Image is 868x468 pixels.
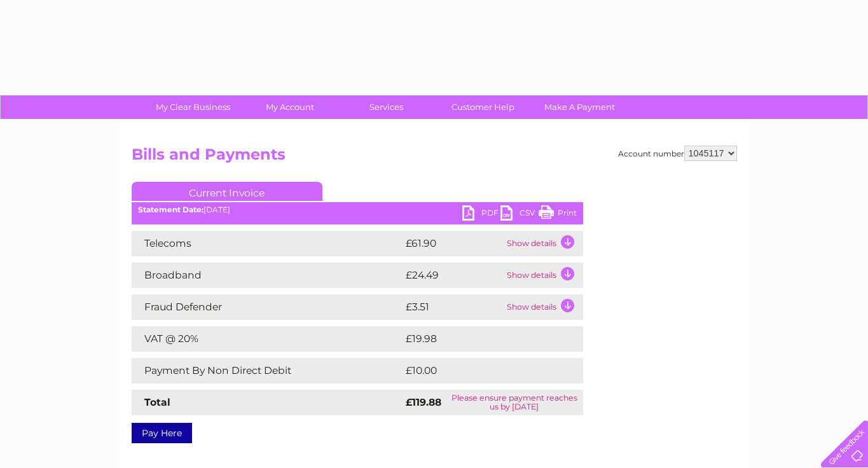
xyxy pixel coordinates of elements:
[527,95,632,119] a: Make A Payment
[504,231,583,256] td: Show details
[132,263,403,288] td: Broadband
[446,390,583,415] td: Please ensure payment reaches us by [DATE]
[500,205,539,224] a: CSV
[403,263,504,288] td: £24.49
[334,95,439,119] a: Services
[144,396,170,408] strong: Total
[141,95,245,119] a: My Clear Business
[132,423,192,443] a: Pay Here
[132,326,403,352] td: VAT @ 20%
[504,294,583,320] td: Show details
[403,294,504,320] td: £3.51
[539,205,577,224] a: Print
[132,205,583,214] div: [DATE]
[504,263,583,288] td: Show details
[462,205,500,224] a: PDF
[132,146,737,170] h2: Bills and Payments
[403,231,504,256] td: £61.90
[138,205,203,214] b: Statement Date:
[132,358,403,383] td: Payment By Non Direct Debit
[403,358,557,383] td: £10.00
[403,326,557,352] td: £19.98
[618,146,737,161] div: Account number
[431,95,535,119] a: Customer Help
[132,182,322,201] a: Current Invoice
[406,396,441,408] strong: £119.88
[132,294,403,320] td: Fraud Defender
[237,95,342,119] a: My Account
[132,231,403,256] td: Telecoms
